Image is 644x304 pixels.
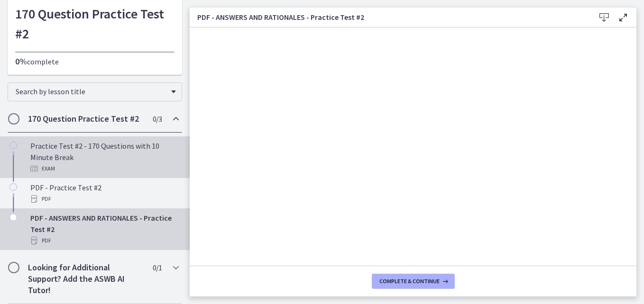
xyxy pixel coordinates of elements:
h2: 170 Question Practice Test #2 [28,113,144,125]
div: Search by lesson title [8,82,182,101]
div: PDF [30,235,178,246]
h2: Looking for Additional Support? Add the ASWB AI Tutor! [28,262,144,296]
span: 0 / 1 [153,262,162,273]
div: PDF - ANSWERS AND RATIONALES - Practice Test #2 [30,212,178,246]
h3: PDF - ANSWERS AND RATIONALES - Practice Test #2 [197,11,580,23]
div: PDF - Practice Test #2 [30,182,178,205]
button: Complete & continue [372,274,455,289]
div: Exam [30,163,178,174]
span: 0% [15,56,27,67]
h1: 170 Question Practice Test #2 [15,4,175,44]
div: PDF [30,193,178,205]
span: Search by lesson title [16,87,166,96]
p: complete [15,56,175,67]
span: Complete & continue [379,277,440,285]
div: Practice Test #2 - 170 Questions with 10 Minute Break [30,140,178,174]
span: 0 / 3 [153,113,162,125]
